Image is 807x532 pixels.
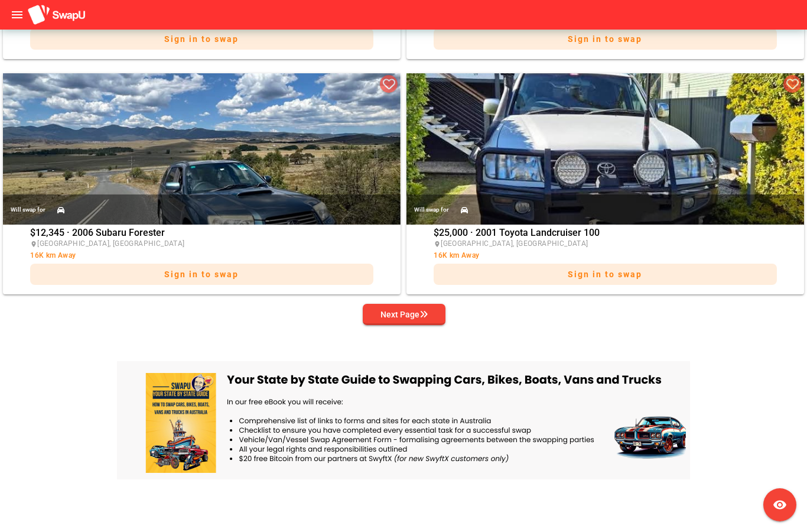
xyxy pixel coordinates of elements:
span: 16K km Away [434,251,479,259]
img: aSD8y5uGLpzPJLYTcYcjNu3laj1c05W5KWf0Ds+Za8uybjssssuu+yyyy677LKX2n+PWMSDJ9a87AAAAABJRU5ErkJggg== [27,4,86,26]
span: Sign in to swap [164,270,239,279]
div: $12,345 · 2006 Subaru Forester [30,228,373,291]
a: Will swap for$12,345 · 2006 Subaru Forester[GEOGRAPHIC_DATA], [GEOGRAPHIC_DATA]16K km AwaySign in... [3,73,401,294]
i: menu [10,8,24,22]
a: Will swap for$25,000 · 2001 Toyota Landcruiser 100[GEOGRAPHIC_DATA], [GEOGRAPHIC_DATA]16K km Away... [406,73,804,294]
img: nicholas.robertson%2Bfacebook%40swapu.com.au%2F1842299413310847%2F1842299413310847-photo-0.jpg [3,73,401,225]
button: Next Page [363,304,445,325]
span: Sign in to swap [568,270,642,279]
i: visibility [773,498,787,512]
span: [GEOGRAPHIC_DATA], [GEOGRAPHIC_DATA] [441,239,588,248]
div: Next Page [380,307,428,322]
i: place [30,241,37,248]
span: Sign in to swap [164,34,239,44]
div: Will swap for [414,203,449,216]
img: nicholas.robertson%2Bfacebook%40swapu.com.au%2F1787218578570986%2F1787218578570986-photo-0.jpg [406,73,804,225]
i: place [434,241,441,248]
span: Sign in to swap [568,34,642,44]
span: [GEOGRAPHIC_DATA], [GEOGRAPHIC_DATA] [37,239,184,248]
div: $25,000 · 2001 Toyota Landcruiser 100 [434,228,777,291]
div: Will swap for [11,203,45,216]
span: 16K km Away [30,251,76,259]
img: free-ebook-banner.png [117,361,690,479]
